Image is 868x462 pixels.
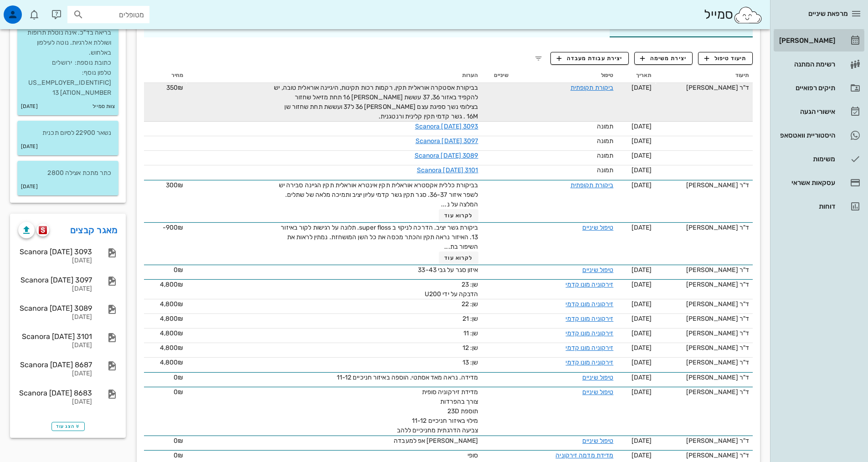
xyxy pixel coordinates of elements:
span: [DATE] [632,266,652,274]
a: אישורי הגעה [774,101,864,123]
div: ד"ר [PERSON_NAME] [659,451,749,460]
a: טיפול שיניים [582,388,613,396]
a: ביקורת תקופתית [570,84,613,92]
small: [DATE] [21,142,38,152]
a: Scanora [DATE] 3093 [415,123,478,130]
div: ד"ר [PERSON_NAME] [659,329,749,338]
span: [DATE] [632,437,652,445]
th: שיניים [482,68,512,83]
div: ד"ר [PERSON_NAME] [659,83,749,92]
a: טיפול שיניים [582,374,613,381]
a: תיקים רפואיים [774,77,864,99]
div: Scanora [DATE] 3097 [18,276,92,284]
span: תיעוד טיפול [704,54,747,62]
a: עסקאות אשראי [774,172,864,194]
span: לקרוא עוד [444,212,473,219]
a: זירקוניה מונו קדמי [565,315,613,323]
a: טיפול שיניים [582,437,613,445]
th: תאריך [617,68,655,83]
span: [DATE] [632,359,652,366]
span: הצג עוד [56,424,80,429]
span: [DATE] [632,166,652,174]
img: scanora logo [39,226,47,234]
button: scanora logo [36,224,49,236]
a: Scanora [DATE] 3089 [415,152,478,159]
div: Scanora [DATE] 3089 [18,304,92,313]
span: מדידת זירקוניה סופית צורך בהפרדות תוספת 23D מילוי באיזור חניכיים 11-12 צביעה הדרגתית מחניכיים ללהב [397,388,478,434]
div: ד"ר [PERSON_NAME] [659,343,749,353]
div: עסקאות אשראי [777,179,835,186]
span: ‎-900₪ [163,224,184,231]
p: נשאר 22900 לסיום תכנית [25,128,111,138]
div: אישורי הגעה [777,108,835,115]
span: 0₪ [174,437,183,445]
div: דוחות [777,203,835,210]
div: ד"ר [PERSON_NAME] [659,265,749,275]
span: שן: 11 [463,329,478,337]
a: זירקוניה מונו קדמי [565,359,613,366]
span: בביקורת אסטקרה אוראלית תקין, רקמות רכות תקינות, היגיינה אוראלית טובה, יש להקפיד באזור 36, 37 עששת... [274,84,478,120]
a: היסטוריית וואטסאפ [774,124,864,146]
span: שן: 21 [462,315,478,323]
a: מדידת מדמה זירקוניה [555,452,613,459]
span: איזון סגר על גבי 33-43 [418,266,478,274]
small: צוות סמייל [92,102,115,112]
span: תמונה [597,137,614,145]
span: מרפאת שיניים [808,10,848,18]
div: Scanora [DATE] 8687 [18,360,92,369]
span: [DATE] [632,388,652,396]
span: סופי [467,452,478,459]
span: תמונה [597,152,614,159]
span: 4,800₪ [160,315,184,323]
div: [PERSON_NAME] [777,37,835,44]
div: ד"ר [PERSON_NAME] [659,314,749,323]
span: [PERSON_NAME] אפ למעבדה [394,437,478,445]
a: זירקוניה מונו קדמי [565,300,613,308]
button: תיעוד טיפול [698,52,753,65]
span: שן: 23 הדבקה על ידי U200 [425,281,478,298]
a: טיפול שיניים [582,224,613,231]
a: Scanora [DATE] 3097 [416,137,478,145]
span: 4,800₪ [160,344,184,352]
div: [DATE] [18,370,92,378]
a: דוחות [774,195,864,217]
div: ד"ר [PERSON_NAME] [659,387,749,397]
div: ד"ר [PERSON_NAME] [659,373,749,382]
a: [PERSON_NAME] [774,30,864,51]
span: בביקורת כללית אקסטרא אוראלית תקין אינטרא אוראלית תקין הגיינה סבירה יש לשפר איזור 36-37. סגר תקין ... [279,181,478,208]
div: ד"ר [PERSON_NAME] [659,299,749,309]
div: ד"ר [PERSON_NAME] [659,180,749,190]
div: רשימת המתנה [777,61,835,68]
div: פגישות [291,15,440,37]
button: יצירת עבודת מעבדה [550,52,628,65]
div: [DATE] [18,257,92,265]
span: תג [27,7,32,13]
span: 4,800₪ [160,329,184,337]
div: Scanora [DATE] 3093 [18,247,92,256]
span: [DATE] [632,374,652,381]
span: [DATE] [632,137,652,145]
span: [DATE] [632,344,652,352]
div: [DATE] [18,398,92,406]
span: 300₪ [166,181,183,189]
button: יצירת משימה [634,52,693,65]
a: רשימת המתנה [774,53,864,75]
a: Scanora [DATE] 3101 [417,166,478,174]
th: תיעוד [655,68,753,83]
div: [DATE] [18,342,92,349]
span: [DATE] [632,452,652,459]
div: Scanora [DATE] 3101 [18,332,92,341]
span: [DATE] [632,329,652,337]
span: 0₪ [174,374,183,381]
span: 0₪ [174,452,183,459]
div: Scanora [DATE] 8683 [18,389,92,397]
span: 4,800₪ [160,300,184,308]
span: שן: 13 [462,359,478,366]
button: הצג עוד [51,422,85,431]
div: תיקים רפואיים [777,84,835,92]
a: ביקורת תקופתית [570,181,613,189]
span: שן: 12 [462,344,478,352]
a: טיפול שיניים [582,266,613,274]
span: [DATE] [632,84,652,92]
span: 0₪ [174,266,183,274]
